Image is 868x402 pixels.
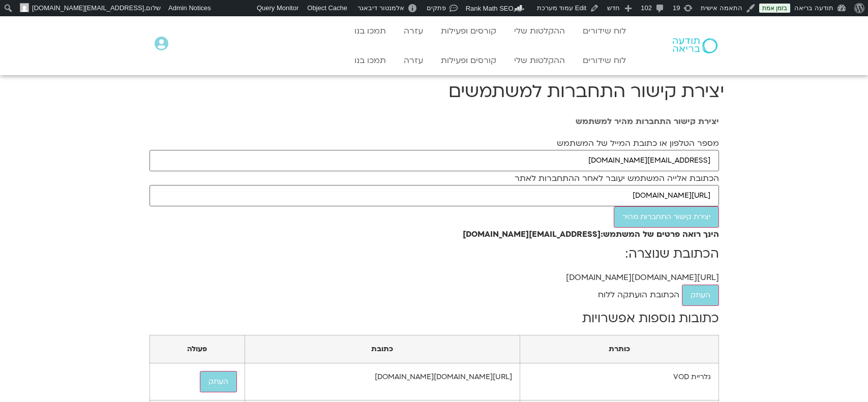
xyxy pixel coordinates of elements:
a: קורסים ופעילות [436,21,501,41]
th: כתובת [245,335,520,363]
span: [EMAIL_ADDRESS][DOMAIN_NAME] [32,4,144,12]
td: גלריית VOD [520,363,719,400]
h1: יצירת קישור התחברות למשתמשים [144,79,724,104]
span: הכתובת הועתקה ללוח [598,289,679,300]
a: לוח שידורים [578,21,631,41]
a: תמכו בנו [349,21,391,41]
a: עזרה [399,21,428,41]
button: העתק [682,285,719,306]
a: ההקלטות שלי [509,51,570,70]
h3: הכתובת שנוצרה: [149,245,719,263]
a: בזמן אמת [759,4,790,13]
td: [URL][DOMAIN_NAME][DOMAIN_NAME] [245,363,520,400]
a: קורסים ופעילות [436,51,501,70]
a: לוח שידורים [578,51,631,70]
label: הכתובת אלייה המשתמש יעובר לאחר ההתחברות לאתר [515,174,719,183]
th: פעולה [149,335,245,363]
span: Rank Math SEO [466,5,514,12]
h2: יצירת קישור התחברות מהיר למשתמש [149,117,719,126]
a: תמכו בנו [349,51,391,70]
h3: כתובות נוספות אפשרויות [149,310,719,327]
strong: הינך רואה פרטים של המשתמש: [EMAIL_ADDRESS][DOMAIN_NAME] [463,229,719,240]
input: יצירת קישור התחברות מהיר [614,206,719,228]
img: תודעה בריאה [673,38,717,53]
th: כותרת [520,335,719,363]
a: ההקלטות שלי [509,21,570,41]
label: מספר הטלפון או כתובת המייל של המשתמש [557,139,719,148]
a: עזרה [399,51,428,70]
div: [URL][DOMAIN_NAME][DOMAIN_NAME] [149,271,719,285]
button: העתק [200,371,237,392]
